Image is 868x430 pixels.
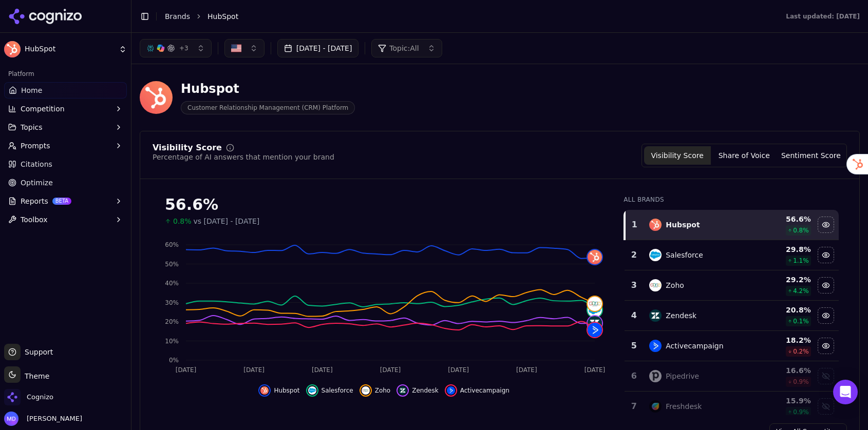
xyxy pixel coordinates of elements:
[625,240,839,270] tr: 2salesforceSalesforce29.8%1.1%Hide salesforce data
[460,386,510,395] span: Activecampaign
[756,335,811,345] div: 18.2 %
[448,366,469,374] tspan: [DATE]
[629,279,639,291] div: 3
[588,323,602,337] img: activecampaign
[778,146,844,165] button: Sentiment Score
[362,386,370,395] img: zoho
[649,370,662,382] img: pipedrive
[4,119,127,135] button: Topics
[629,340,639,352] div: 5
[644,146,711,165] button: Visibility Score
[277,39,359,57] button: [DATE] - [DATE]
[258,384,299,397] button: Hide hubspot data
[312,366,333,374] tspan: [DATE]
[818,277,834,294] button: Hide zoho data
[833,380,858,404] div: Open Intercom Messenger
[756,244,811,255] div: 29.8 %
[666,401,702,412] div: Freshdesk
[179,44,188,52] span: + 3
[711,146,778,165] button: Share of Voice
[630,219,639,231] div: 1
[4,193,127,209] button: ReportsBETA
[625,210,839,240] tr: 1hubspotHubspot56.6%0.8%Hide hubspot data
[818,217,834,233] button: Hide hubspot data
[625,361,839,392] tr: 6pipedrivePipedrive16.6%0.9%Show pipedrive data
[21,347,53,357] span: Support
[21,214,48,225] span: Toolbox
[4,82,127,99] a: Home
[169,357,179,364] tspan: 0%
[4,101,127,117] button: Competition
[649,249,662,261] img: salesforce
[793,347,809,356] span: 0.2 %
[165,261,179,268] tspan: 50%
[21,178,53,188] span: Optimize
[756,305,811,315] div: 20.8 %
[140,81,173,114] img: HubSpot
[447,386,455,395] img: activecampaign
[588,316,602,330] img: zendesk
[165,338,179,345] tspan: 10%
[23,414,82,423] span: [PERSON_NAME]
[27,393,53,402] span: Cognizo
[666,280,684,290] div: Zoho
[21,122,43,132] span: Topics
[756,365,811,376] div: 16.6 %
[260,386,269,395] img: hubspot
[4,174,127,191] a: Optimize
[588,250,602,264] img: hubspot
[21,104,65,114] span: Competition
[793,226,809,234] span: 0.8 %
[625,301,839,331] tr: 4zendeskZendesk20.8%0.1%Hide zendesk data
[818,398,834,415] button: Show freshdesk data
[818,307,834,324] button: Hide zendesk data
[629,309,639,322] div: 4
[649,400,662,413] img: freshdesk
[165,280,179,287] tspan: 40%
[666,220,700,230] div: Hubspot
[4,389,53,405] button: Open organization switcher
[516,366,537,374] tspan: [DATE]
[274,386,299,395] span: Hubspot
[756,275,811,285] div: 29.2 %
[818,368,834,384] button: Show pipedrive data
[4,41,21,57] img: HubSpot
[625,331,839,361] tr: 5activecampaignActivecampaign18.2%0.2%Hide activecampaign data
[181,81,355,97] div: Hubspot
[4,66,127,82] div: Platform
[818,247,834,263] button: Hide salesforce data
[4,138,127,154] button: Prompts
[625,392,839,422] tr: 7freshdeskFreshdesk15.9%0.9%Show freshdesk data
[165,196,603,214] div: 56.6%
[649,340,662,352] img: activecampaign
[308,386,316,395] img: salesforce
[176,366,197,374] tspan: [DATE]
[624,196,839,204] div: All Brands
[649,279,662,291] img: zoho
[21,196,48,206] span: Reports
[306,384,353,397] button: Hide salesforce data
[4,389,21,405] img: Cognizo
[21,372,49,380] span: Theme
[649,219,662,231] img: hubspot
[399,386,407,395] img: zendesk
[153,144,222,152] div: Visibility Score
[666,310,696,321] div: Zendesk
[4,412,82,426] button: Open user button
[588,297,602,311] img: zoho
[625,270,839,301] tr: 3zohoZoho29.2%4.2%Hide zoho data
[360,384,391,397] button: Hide zoho data
[165,318,179,325] tspan: 20%
[666,341,723,351] div: Activecampaign
[389,43,419,53] span: Topic: All
[649,309,662,322] img: zendesk
[153,152,334,162] div: Percentage of AI answers that mention your brand
[165,11,765,22] nav: breadcrumb
[412,386,438,395] span: Zendesk
[756,214,811,224] div: 56.6 %
[793,317,809,325] span: 0.1 %
[4,156,127,172] a: Citations
[666,371,699,381] div: Pipedrive
[629,400,639,413] div: 7
[173,216,192,226] span: 0.8%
